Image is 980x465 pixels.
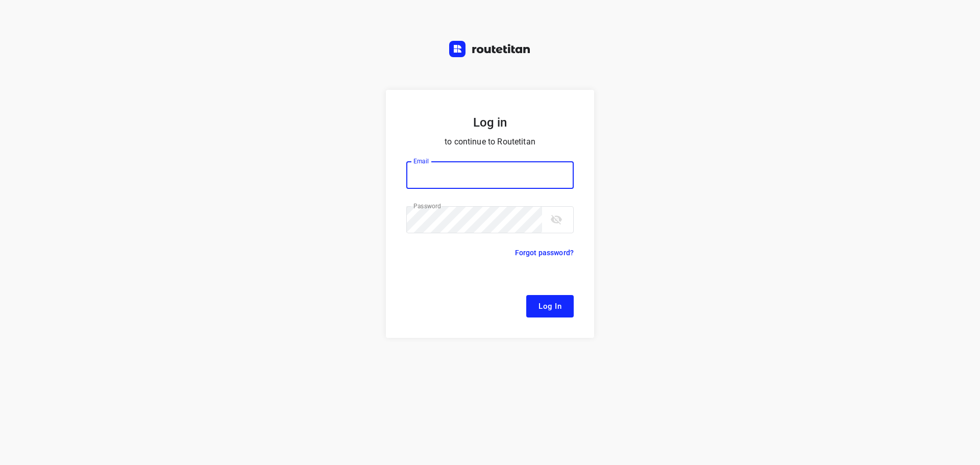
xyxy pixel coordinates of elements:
img: Routetitan [449,41,531,57]
p: to continue to Routetitan [406,135,574,149]
h5: Log in [406,114,574,131]
span: Log In [538,300,561,313]
button: Log In [526,295,574,317]
p: Forgot password? [515,247,574,259]
button: toggle password visibility [546,209,567,230]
